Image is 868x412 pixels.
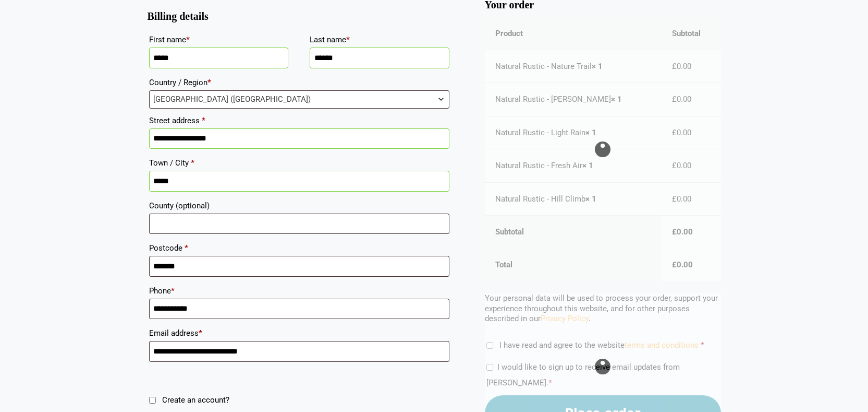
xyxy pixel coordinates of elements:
[149,283,449,299] label: Phone
[310,32,449,48] label: Last name
[149,240,449,256] label: Postcode
[149,32,289,48] label: First name
[162,395,229,405] span: Create an account?
[149,325,449,341] label: Email address
[485,3,721,7] h3: Your order
[149,113,449,128] label: Street address
[149,75,449,90] label: Country / Region
[176,201,210,210] span: (optional)
[149,397,156,404] input: Create an account?
[148,15,451,19] h3: Billing details
[149,198,449,214] label: County
[149,90,449,109] span: Country / Region
[150,91,449,108] span: United Kingdom (UK)
[149,155,449,171] label: Town / City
